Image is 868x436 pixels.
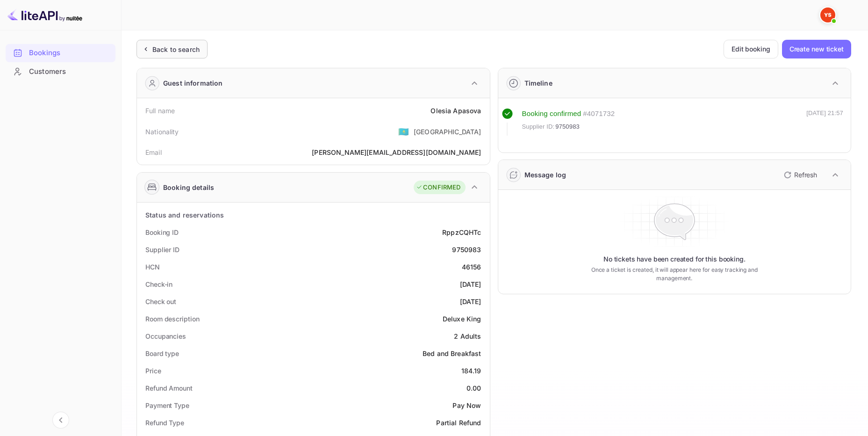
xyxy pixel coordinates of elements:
[460,297,481,306] div: [DATE]
[603,254,746,264] p: No tickets have been created for this booking.
[312,147,481,157] div: [PERSON_NAME][EMAIL_ADDRESS][DOMAIN_NAME]
[524,170,567,180] div: Message log
[145,210,224,220] div: Status and reservations
[452,400,481,410] div: Pay Now
[555,122,580,131] span: 9750983
[6,44,115,62] div: Bookings
[7,7,82,22] img: LiteAPI logo
[452,245,481,254] div: 9750983
[442,227,481,237] div: RppzCQHTc
[398,123,409,140] span: United States
[430,106,481,116] div: Olesia Apasova
[794,170,817,180] p: Refresh
[416,183,460,192] div: CONFIRMED
[145,245,179,254] div: Supplier ID
[724,40,778,58] button: Edit booking
[6,63,115,81] div: Customers
[436,418,481,428] div: Partial Refund
[145,106,175,116] div: Full name
[145,314,199,324] div: Room description
[580,266,769,283] p: Once a ticket is created, it will appear here for easy tracking and management.
[806,109,843,136] div: [DATE] 21:57
[522,122,555,131] span: Supplier ID:
[778,167,821,182] button: Refresh
[145,418,184,428] div: Refund Type
[6,44,115,61] a: Bookings
[145,366,161,376] div: Price
[145,147,162,157] div: Email
[145,227,179,237] div: Booking ID
[462,262,481,272] div: 46156
[820,7,835,22] img: Yandex Support
[145,262,160,272] div: HCN
[52,412,69,429] button: Collapse navigation
[145,383,193,393] div: Refund Amount
[145,349,179,358] div: Board type
[522,109,581,119] div: Booking confirmed
[6,63,115,80] a: Customers
[466,383,481,393] div: 0.00
[461,366,481,376] div: 184.19
[29,66,111,77] div: Customers
[29,48,111,58] div: Bookings
[454,331,481,341] div: 2 Adults
[460,279,481,289] div: [DATE]
[145,297,176,306] div: Check out
[163,78,223,88] div: Guest information
[414,127,481,137] div: [GEOGRAPHIC_DATA]
[145,127,179,137] div: Nationality
[145,400,189,410] div: Payment Type
[423,349,481,358] div: Bed and Breakfast
[524,78,552,88] div: Timeline
[163,182,214,192] div: Booking details
[443,314,481,324] div: Deluxe King
[145,279,172,289] div: Check-in
[782,40,851,58] button: Create new ticket
[583,109,615,119] div: # 4071732
[152,44,200,54] div: Back to search
[145,331,186,341] div: Occupancies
